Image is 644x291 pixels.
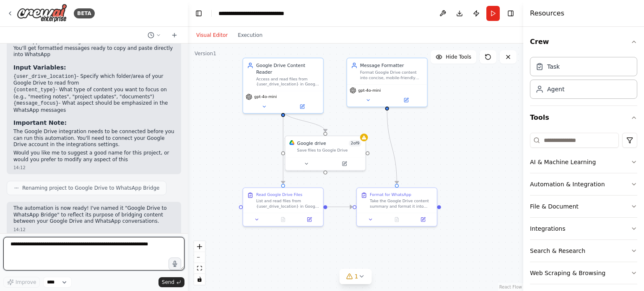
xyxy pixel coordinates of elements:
[326,160,363,168] button: Open in side panel
[358,88,381,93] span: gpt-4o-mini
[297,148,361,153] div: Save files to Google Drive
[242,188,324,227] div: Read Google Drive FilesList and read files from {user_drive_location} in Google Drive. Extract ke...
[194,252,205,263] button: zoom out
[233,30,267,40] button: Execution
[269,216,297,224] button: No output available
[13,45,174,58] li: You'll get formatted messages ready to copy and paste directly into WhatsApp
[530,8,564,18] h4: Resources
[3,277,40,288] button: Improve
[17,4,67,23] img: Logo
[285,136,366,171] div: Google DriveGoogle drive2of9Save files to Google Drive
[530,196,637,217] button: File & Document
[547,62,560,71] div: Task
[530,106,637,129] button: Tools
[13,205,174,225] p: The automation is now ready! I've named it "Google Drive to WhatsApp Bridge" to reflect its purpo...
[256,192,302,197] div: Read Google Drive Files
[355,272,358,281] span: 1
[499,285,522,289] a: React Flow attribution
[13,165,174,171] div: 14:12
[297,140,326,146] div: Google drive
[370,192,411,197] div: Format for WhatsApp
[13,129,174,148] p: The Google Drive integration needs to be connected before you can run this automation. You'll nee...
[289,140,294,145] img: Google Drive
[254,94,277,99] span: gpt-4o-mini
[298,216,320,224] button: Open in side panel
[13,87,174,100] li: - What type of content you want to focus on (e.g., "meeting notes", "project updates", "documents")
[16,279,36,286] span: Improve
[13,100,174,113] li: - What aspect should be emphasized in the WhatsApp messages
[13,119,67,126] strong: Important Note:
[284,103,321,111] button: Open in side panel
[74,8,95,18] div: BETA
[349,140,361,146] span: Number of enabled actions
[431,50,476,64] button: Hide Tools
[13,100,59,106] code: {message_focus}
[530,240,637,262] button: Search & Research
[218,9,309,18] nav: breadcrumb
[191,30,233,40] button: Visual Editor
[13,227,174,233] div: 14:12
[340,269,372,284] button: 1
[242,58,324,114] div: Google Drive Content ReaderAccess and read files from {user_drive_location} in Google Drive, extr...
[22,185,159,191] span: Renaming project to Google Drive to WhatsApp Bridge
[168,30,181,40] button: Start a new chat
[360,62,423,68] div: Message Formatter
[530,151,637,173] button: AI & Machine Learning
[194,241,205,252] button: zoom in
[256,77,319,87] div: Access and read files from {user_drive_location} in Google Drive, extract key information, and fo...
[530,129,637,291] div: Tools
[530,54,637,106] div: Crew
[194,274,205,285] button: toggle interactivity
[383,216,411,224] button: No output available
[370,198,433,209] div: Take the Google Drive content summary and format it into WhatsApp-ready messages. Break down long...
[256,198,319,209] div: List and read files from {user_drive_location} in Google Drive. Extract key information from docu...
[530,262,637,284] button: Web Scraping & Browsing
[13,64,66,71] strong: Input Variables:
[530,30,637,54] button: Crew
[13,150,174,163] p: Would you like me to suggest a good name for this project, or would you prefer to modify any aspe...
[195,50,216,57] div: Version 1
[356,188,438,227] div: Format for WhatsAppTake the Google Drive content summary and format it into WhatsApp-ready messag...
[346,58,428,108] div: Message FormatterFormat Google Drive content into concise, mobile-friendly messages suitable for ...
[169,258,181,270] button: Click to speak your automation idea
[144,30,164,40] button: Switch to previous chat
[13,73,174,87] li: - Specify which folder/area of your Google Drive to read from
[280,110,286,183] g: Edge from 6644c7c0-c76c-4d89-a78e-1390ded67f45 to 0df84f12-cf87-4a0a-9f84-f5401ebda539
[327,203,353,210] g: Edge from 0df84f12-cf87-4a0a-9f84-f5401ebda539 to 10416fc1-866b-420e-b2d5-b83c0a49f139
[505,8,517,19] button: Hide right sidebar
[446,54,471,60] span: Hide Tools
[194,241,205,285] div: React Flow controls
[256,62,319,75] div: Google Drive Content Reader
[193,8,205,19] button: Hide left sidebar
[194,263,205,274] button: fit view
[388,96,425,104] button: Open in side panel
[13,87,56,93] code: {content_type}
[530,173,637,195] button: Automation & Integration
[13,74,77,80] code: {user_drive_location}
[547,85,564,93] div: Agent
[280,110,328,131] g: Edge from 6644c7c0-c76c-4d89-a78e-1390ded67f45 to 52a67908-3b6d-4367-a7bc-b0932596a50e
[530,218,637,239] button: Integrations
[162,279,174,286] span: Send
[360,70,423,80] div: Format Google Drive content into concise, mobile-friendly messages suitable for WhatsApp sharing,...
[412,216,434,224] button: Open in side panel
[158,277,184,287] button: Send
[384,110,400,183] g: Edge from c5ed34c2-d9b0-4e52-bb7f-d0a47f2efc99 to 10416fc1-866b-420e-b2d5-b83c0a49f139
